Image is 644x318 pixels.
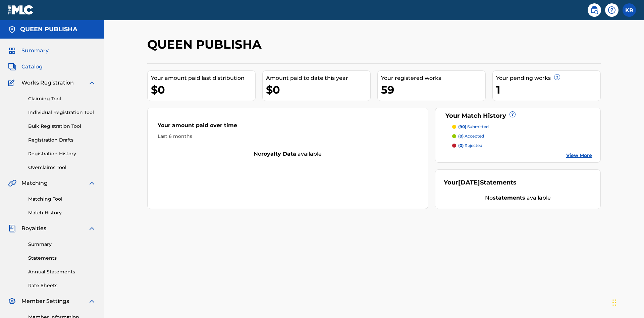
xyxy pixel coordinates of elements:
a: CatalogCatalog [8,63,43,71]
div: Your Statements [444,178,517,187]
div: $0 [151,82,255,97]
a: Bulk Registration Tool [28,123,96,130]
span: Works Registration [21,79,74,87]
img: Catalog [8,63,16,71]
a: Registration Drafts [28,137,96,144]
span: (0) [458,134,464,139]
div: 1 [496,82,600,97]
span: Member Settings [21,297,69,305]
img: expand [88,79,96,87]
span: Summary [21,47,49,55]
span: [DATE] [458,179,480,186]
a: SummarySummary [8,47,49,55]
img: Works Registration [8,79,17,87]
img: MLC Logo [8,5,34,15]
div: Drag [612,293,616,313]
a: (90) submitted [452,124,592,130]
a: Match History [28,209,96,216]
p: submitted [458,124,489,130]
a: Registration History [28,150,96,157]
h2: QUEEN PUBLISHA [147,37,265,52]
iframe: Chat Widget [610,286,644,318]
span: ? [510,112,515,117]
span: Matching [21,179,48,187]
div: Last 6 months [158,133,418,140]
div: Your amount paid last distribution [151,74,255,82]
a: (0) rejected [452,143,592,149]
a: Individual Registration Tool [28,109,96,116]
a: View More [566,152,592,159]
div: No available [444,194,592,202]
img: Summary [8,47,16,55]
a: Matching Tool [28,196,96,203]
div: Your pending works [496,74,600,82]
div: Amount paid to date this year [266,74,370,82]
div: No available [148,150,428,158]
a: Statements [28,255,96,262]
div: 59 [381,82,485,97]
p: accepted [458,133,484,139]
div: User Menu [623,3,636,17]
img: Member Settings [8,297,16,305]
img: Royalties [8,224,16,232]
span: ? [554,74,560,80]
a: Claiming Tool [28,95,96,102]
span: Royalties [21,224,46,232]
img: expand [88,224,96,232]
div: Help [605,3,619,17]
img: expand [88,179,96,187]
strong: royalty data [261,151,296,157]
a: Summary [28,241,96,248]
span: (90) [458,124,466,129]
img: search [590,6,598,14]
h5: QUEEN PUBLISHA [20,25,77,33]
div: Your Match History [444,111,592,120]
a: Public Search [588,3,601,17]
a: Annual Statements [28,268,96,275]
p: rejected [458,143,482,149]
img: Accounts [8,25,16,34]
img: Matching [8,179,16,187]
a: (0) accepted [452,133,592,139]
img: help [608,6,616,14]
span: (0) [458,143,464,148]
div: Your registered works [381,74,485,82]
a: Overclaims Tool [28,164,96,171]
div: Your amount paid over time [158,121,418,133]
a: Rate Sheets [28,282,96,289]
span: Catalog [21,63,43,71]
strong: statements [493,195,525,201]
div: $0 [266,82,370,97]
img: expand [88,297,96,305]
